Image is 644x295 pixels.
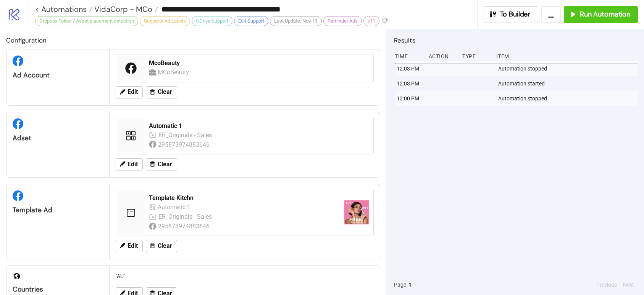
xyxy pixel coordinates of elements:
[13,206,103,215] div: Template Ad
[35,16,138,26] div: Dropbox Folder / Asset placement detection
[158,221,211,231] div: 295873974883646
[35,5,92,13] a: < Automations
[92,4,152,14] span: VidaCorp - MCo
[146,86,177,98] button: Clear
[128,161,138,168] span: Edit
[113,269,377,284] div: "AU"
[158,140,211,149] div: 295873974883646
[462,49,490,64] div: Type
[158,88,172,95] span: Clear
[270,16,322,26] div: Last Update: Nov-11
[500,10,531,19] span: To Builder
[496,49,638,64] div: Item
[594,280,619,289] button: Previous
[323,16,362,26] div: Reminder Ads
[428,49,457,64] div: Action
[13,285,103,294] div: Countries
[146,158,177,170] button: Clear
[158,212,213,221] div: ER_Originals - Sales
[406,280,414,289] button: 1
[541,6,561,23] button: ...
[149,194,338,202] div: Template Kitchn
[13,71,103,80] div: Ad Account
[146,240,177,252] button: Clear
[13,134,103,143] div: Adset
[234,16,268,26] div: Edit Support
[564,6,638,23] button: Run Automation
[497,76,640,91] div: Automation started
[158,161,172,168] span: Clear
[363,16,379,26] div: v11
[158,243,172,249] span: Clear
[396,76,424,91] div: 12:03 PM
[116,240,143,252] button: Edit
[344,200,369,225] img: https://scontent-fra3-1.xx.fbcdn.net/v/t45.1600-4/479724001_120216927173110694_899479758034190333...
[149,122,369,130] div: Automatic 1
[396,91,424,106] div: 12:00 PM
[394,280,406,289] span: Page
[394,35,638,45] h2: Results
[158,202,192,212] div: Automatic 1
[497,91,640,106] div: Automation stopped
[158,130,213,140] div: ER_Originals - Sales
[158,67,191,77] div: MCoBeauty
[621,280,636,289] button: Next
[128,243,138,249] span: Edit
[149,59,369,67] div: McoBeauty
[484,6,539,23] button: To Builder
[497,61,640,76] div: Automation stopped
[92,5,158,13] a: VidaCorp - MCo
[140,16,190,26] div: Supports Ad Labels
[192,16,232,26] div: GDrive Support
[6,35,380,45] h2: Configuration
[580,10,630,19] span: Run Automation
[396,61,424,76] div: 12:03 PM
[128,88,138,95] span: Edit
[116,86,143,98] button: Edit
[116,158,143,170] button: Edit
[394,49,423,64] div: Time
